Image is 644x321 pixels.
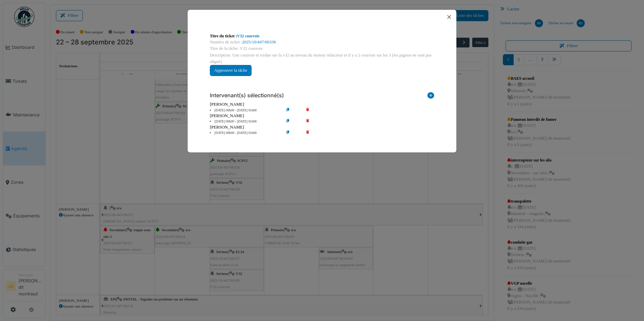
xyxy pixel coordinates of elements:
[210,45,434,52] div: Titre de la tâche: V32 courroie
[445,12,454,22] button: Close
[237,34,260,38] a: V32 courroie
[210,39,434,45] div: Numéro de ticket :
[206,108,284,113] li: [DATE] 00h00 - [DATE] 01h00
[210,65,252,76] button: Approuver la tâche
[427,92,434,101] i: Ajouter
[210,52,434,65] div: Description: Une courroie et tordue sur la v32 au niveau du moteur réducteur et il y a 2 courroie...
[206,119,284,124] li: [DATE] 00h00 - [DATE] 01h00
[242,40,276,44] a: 2025/10/447/00338
[210,33,434,39] div: Titre du ticket :
[210,113,434,119] div: [PERSON_NAME]
[210,101,434,108] div: [PERSON_NAME]
[206,131,284,136] li: [DATE] 00h00 - [DATE] 01h00
[210,124,434,131] div: [PERSON_NAME]
[210,92,284,99] h6: Intervenant(s) sélectionné(s)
